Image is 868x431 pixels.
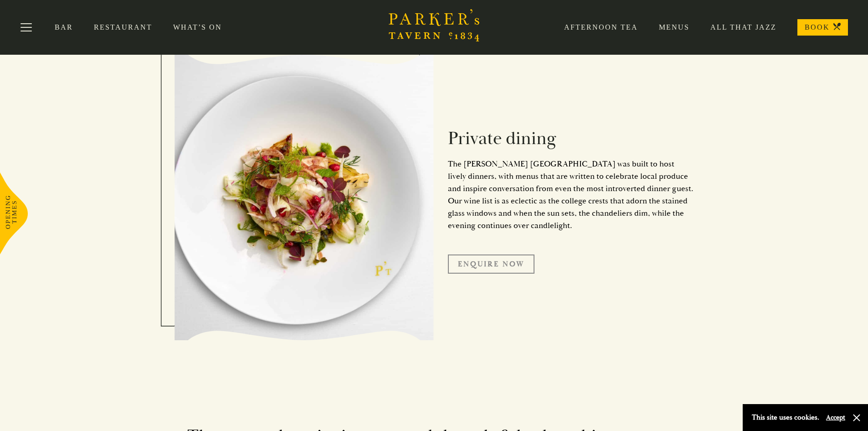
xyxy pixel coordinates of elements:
[448,158,694,232] p: The [PERSON_NAME] [GEOGRAPHIC_DATA] was built to host lively dinners, with menus that are written...
[448,128,694,150] h2: Private dining
[448,254,534,274] a: Enquire Now
[852,413,861,422] button: Close and accept
[826,413,845,422] button: Accept
[752,411,819,424] p: This site uses cookies.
